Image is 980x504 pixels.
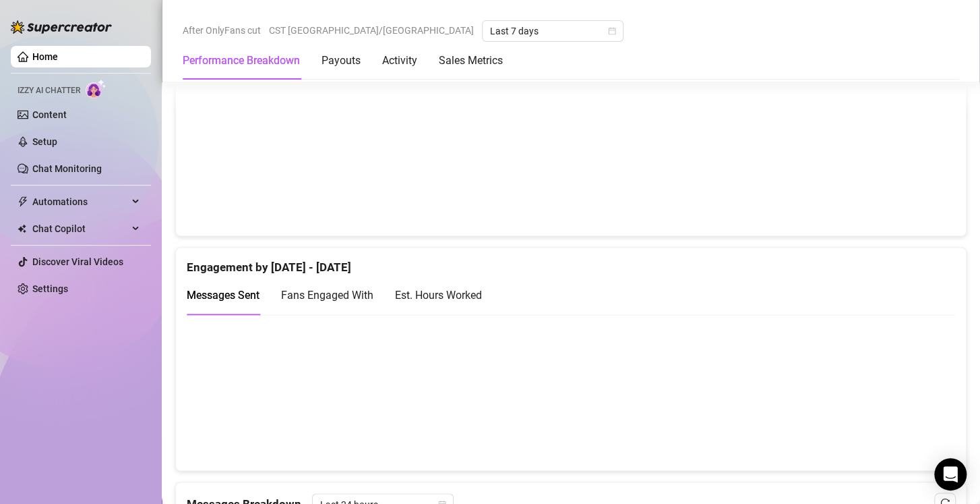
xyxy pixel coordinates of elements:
[183,53,300,69] div: Performance Breakdown
[32,136,57,147] a: Setup
[934,458,967,491] div: Open Intercom Messenger
[395,287,482,304] div: Est. Hours Worked
[32,51,58,62] a: Home
[382,53,417,69] div: Activity
[321,53,361,69] div: Payouts
[439,53,503,69] div: Sales Metrics
[490,21,615,41] span: Last 7 days
[32,283,68,294] a: Settings
[281,289,373,302] span: Fans Engaged With
[11,20,112,34] img: logo-BBDzfeDw.svg
[18,196,28,207] span: thunderbolt
[608,27,616,35] span: calendar
[187,289,259,302] span: Messages Sent
[86,79,106,99] img: AI Chatter
[18,84,80,97] span: Izzy AI Chatter
[18,224,26,233] img: Chat Copilot
[187,248,955,277] div: Engagement by [DATE] - [DATE]
[32,109,67,120] a: Content
[32,256,123,267] a: Discover Viral Videos
[183,20,261,40] span: After OnlyFans cut
[32,218,128,240] span: Chat Copilot
[32,163,102,174] a: Chat Monitoring
[269,20,474,40] span: CST [GEOGRAPHIC_DATA]/[GEOGRAPHIC_DATA]
[32,191,128,213] span: Automations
